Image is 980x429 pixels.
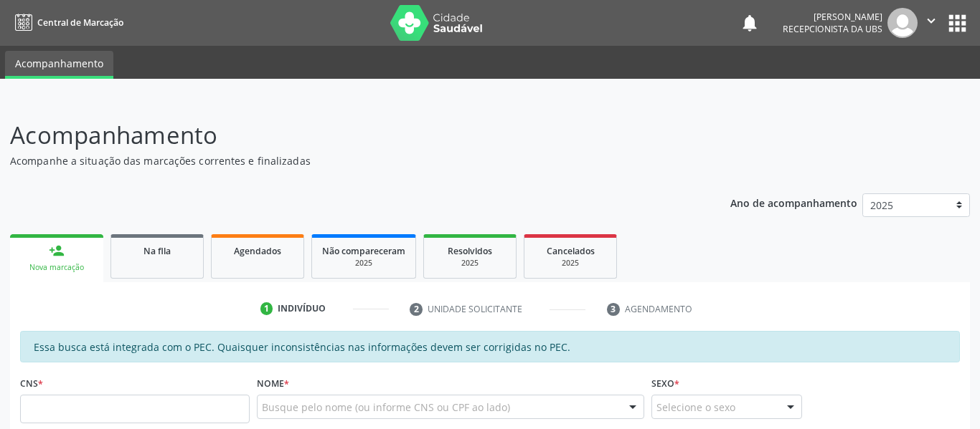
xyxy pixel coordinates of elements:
[10,117,682,153] p: Acompanhamento
[322,245,405,257] span: Não compareceram
[322,258,405,269] div: 2025
[262,400,510,415] span: Busque pelo nome (ou informe CNS ou CPF ao lado)
[260,302,273,315] div: 1
[651,372,679,395] label: Sexo
[783,23,882,35] span: Recepcionista da UBS
[887,8,918,38] img: img
[143,245,171,257] span: Na fila
[257,372,289,395] label: Nome
[10,153,682,168] p: Acompanhe a situação das marcações correntes e finalizadas
[918,8,945,38] button: 
[730,193,857,211] p: Ano de acompanhamento
[740,13,760,33] button: notifications
[20,331,960,362] div: Essa busca está integrada com o PEC. Quaisquer inconsistências nas informações devem ser corrigid...
[20,262,93,273] div: Nova marcação
[5,51,113,79] a: Acompanhamento
[234,245,281,257] span: Agendados
[534,258,606,269] div: 2025
[547,245,595,257] span: Cancelados
[656,400,735,415] span: Selecione o sexo
[783,11,882,23] div: [PERSON_NAME]
[278,302,326,315] div: Indivíduo
[945,11,970,36] button: apps
[923,13,939,29] i: 
[10,11,123,34] a: Central de Marcação
[37,16,123,29] span: Central de Marcação
[448,245,492,257] span: Resolvidos
[49,243,65,259] div: person_add
[434,258,506,269] div: 2025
